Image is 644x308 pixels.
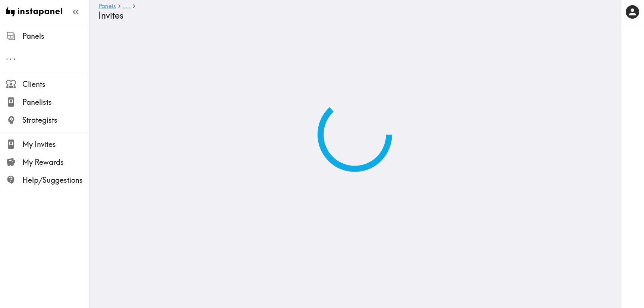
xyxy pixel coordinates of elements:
a: ... [123,3,130,10]
span: . [126,2,127,10]
span: . [6,52,8,62]
span: . [10,52,12,62]
span: . [13,52,16,62]
span: Clients [22,79,89,89]
span: Strategists [22,115,89,125]
span: . [129,2,130,10]
span: Help/Suggestions [22,175,89,185]
span: My Invites [22,139,89,150]
a: Panels [98,3,116,10]
span: . [123,2,124,10]
span: Panels [22,31,89,41]
h4: Invites [98,10,605,21]
span: Panelists [22,97,89,107]
span: My Rewards [22,157,89,167]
